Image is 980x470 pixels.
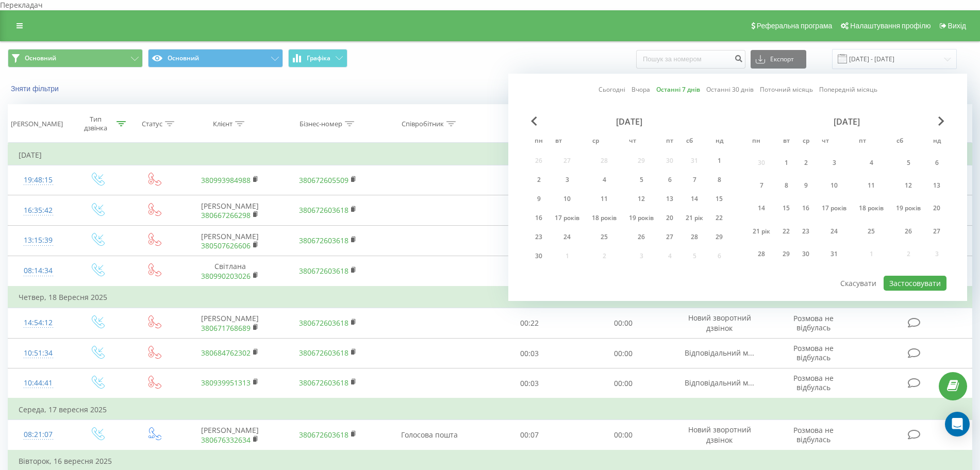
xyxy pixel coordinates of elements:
div: Пт 27 червня 2025 р. [660,229,679,245]
div: та 13 липня 2025 року. [927,176,946,195]
div: Пн 21 липня 2025 р. [746,222,776,241]
a: 380676332634 [201,435,251,445]
font: 16 [802,204,809,212]
font: Основний [25,54,56,62]
div: Пт 6 червня 2025 р. [660,172,679,188]
div: Сб 26 липня 2025 р. [890,222,927,241]
font: 08:21:07 [24,429,53,439]
div: 5 червня 2025 р. [623,172,660,188]
font: сб [896,136,903,145]
div: 15 липня 2025 року. [776,199,796,218]
font: [DATE] [616,116,642,127]
font: 6 [668,175,672,184]
font: 19 років [629,213,654,222]
font: 31 [830,249,838,258]
font: Співробітник [402,119,444,128]
font: пн [535,136,543,145]
div: 2 липня 2025 р. [796,153,816,172]
a: 380507626606 [201,241,251,250]
font: Графіка [307,54,330,62]
font: 12 [638,194,645,203]
a: 380672605509 [299,175,348,185]
font: 16:35:42 [24,205,53,215]
a: 380939951313 [201,378,251,388]
font: 21 рік [686,213,703,222]
div: Пн 16 червня 2025 р. [529,210,549,226]
font: 00:00 [614,430,633,440]
font: 20 [933,204,940,212]
font: 19:48:15 [24,175,53,184]
font: 00:00 [614,378,633,388]
div: 16 липня 2025 р. [796,199,816,218]
abbr: понеділок [749,134,764,149]
a: 380672603618 [299,205,348,215]
font: 26 [638,232,645,241]
a: 380672603618 [299,348,348,358]
a: 380672603618 [299,318,348,328]
font: Тип дзвінка [84,114,107,132]
font: 18 років [859,204,884,212]
font: [PERSON_NAME] [11,119,63,128]
div: 31 липня 2025 р. [816,245,853,264]
div: чт 10 липня 2025 р. [816,176,853,195]
div: Пн 14 липня 2025 р. [746,199,776,218]
div: чт 24 липня 2025 р. [816,222,853,241]
a: 380672603618 [299,236,348,245]
button: Зняти фільтри [8,84,64,93]
font: [DATE] [834,116,860,127]
font: 20 [666,213,673,222]
font: 24 [563,232,571,241]
font: Реферальна програма [757,22,833,30]
div: вт 3 червня 2025 р. [549,172,586,188]
font: 00:03 [520,348,539,358]
font: 11 [868,181,875,190]
div: та 20 липня 2025 року. [927,199,946,218]
font: 25 [868,227,875,236]
abbr: п'ятниця [662,134,677,149]
abbr: четвер [625,134,640,149]
span: Наступний місяць [938,116,944,126]
a: 380993984988 [201,175,251,185]
font: [PERSON_NAME] [201,426,259,435]
font: 00:07 [520,430,539,440]
font: Відповідальний м... [685,348,754,358]
font: 9 [804,181,808,190]
font: 14 [691,194,698,203]
a: 380672603618 [299,430,348,440]
a: Вихід [935,10,970,41]
div: 23 липня 2025 р. [796,222,816,241]
font: 00:03 [520,378,539,388]
div: сб 12 липня 2025 р. [890,176,927,195]
font: 29 [783,249,790,258]
a: 380667266298 [201,210,251,220]
div: нд 1 червня 2025 р. [709,153,729,169]
font: Поточний місяць [760,85,813,94]
abbr: вівторок [778,134,794,149]
font: Основний [168,54,199,62]
font: 1 [718,156,721,165]
div: ср 18 черв 2025 р. [586,210,623,226]
div: Сб 19 липня 2025 р. [890,199,927,218]
font: 21 рік [753,227,770,236]
abbr: субота [682,134,697,149]
font: 7 [760,181,763,190]
div: 17 червня 2025 р. [549,210,586,226]
font: 22 [716,213,723,222]
font: 27 [933,227,940,236]
font: 28 [691,232,698,241]
font: Новий зворотний дзвінок [688,313,751,333]
button: Основний [8,49,143,68]
font: вт [555,136,562,145]
font: 30 [802,249,809,258]
abbr: середа [798,134,813,149]
a: 380671768689 [201,323,251,333]
font: 24 [830,227,838,236]
font: Зняти фільтри [11,85,59,93]
font: Відповідальний м... [685,378,754,388]
font: 14 [758,204,765,212]
button: Графіка [288,49,347,68]
a: 380672603618 [299,266,348,276]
